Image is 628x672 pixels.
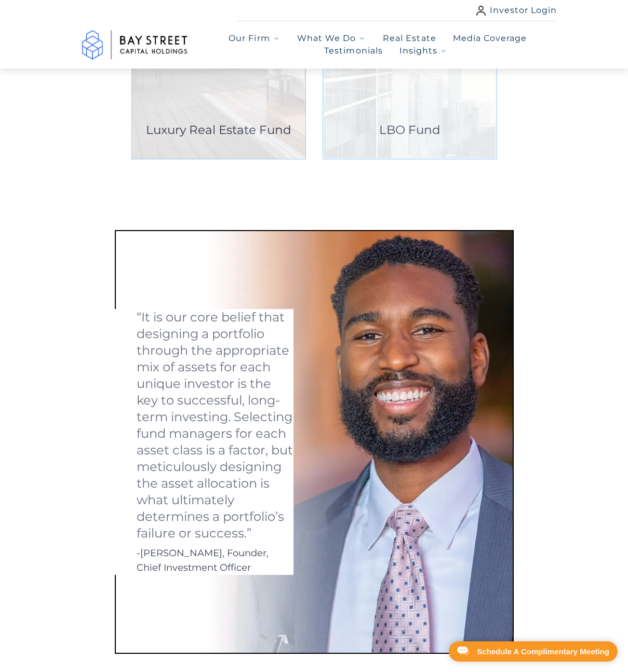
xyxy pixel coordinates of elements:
a: Media Coverage [453,32,527,45]
p: “It is our core belief that designing a portfolio through the appropriate mix of assets for each ... [137,309,293,546]
span: Insights [399,45,437,57]
a: Investor Login [476,4,557,17]
a: Testimonials [324,45,382,57]
img: user icon [476,6,486,16]
button: Our Firm [229,32,280,45]
button: Insights [399,45,448,57]
button: What We Do [297,32,366,45]
h1: -[PERSON_NAME], Founder, Chief Investment Officer [137,546,293,575]
a: Real Estate [383,32,436,45]
img: Logo [71,21,199,69]
div: Schedule A Complimentary Meeting [477,648,609,655]
span: What We Do [297,32,356,45]
span: Our Firm [229,32,270,45]
a: Go to home page [71,21,199,69]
